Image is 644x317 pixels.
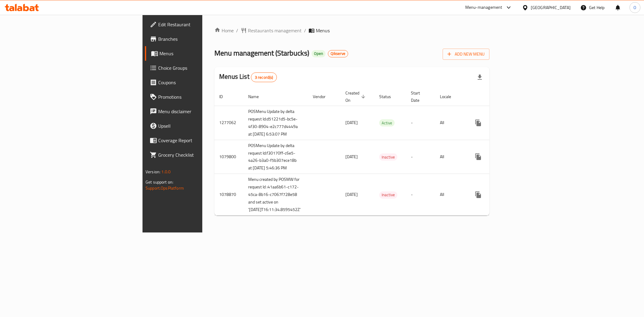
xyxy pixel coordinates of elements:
span: 3 record(s) [251,75,277,80]
span: Created On [345,89,367,104]
span: Upsell [158,122,245,130]
span: ID [219,93,231,100]
a: Edit Restaurant [145,17,250,32]
a: Menus [145,46,250,61]
span: Coverage Report [158,137,245,144]
button: Change Status [485,149,500,164]
div: Total records count [251,72,277,82]
span: 1.0.0 [161,168,171,176]
span: Promotions [158,93,245,101]
button: Change Status [485,187,500,202]
span: Branches [158,35,245,43]
button: more [471,149,485,164]
div: Export file [473,70,487,85]
td: All [435,174,466,216]
td: Menu created by POSMW for request Id :41aa6b61-c172-45ca-8b16-c7067f728e58 and set active on '[DA... [243,174,308,216]
span: [DATE] [345,119,358,126]
span: Inactive [379,191,397,198]
li: / [304,27,306,34]
td: POSMenu Update by delta request Id:f30170ff-c6e5-4a26-b3a0-f5b307ece18b at [DATE] 5:46:36 PM [243,140,308,174]
td: - [406,174,435,216]
span: Start Date [411,89,428,104]
span: Add New Menu [447,50,485,58]
a: Restaurants management [241,27,302,34]
span: [DATE] [345,191,358,198]
span: Menus [159,50,245,57]
span: Open [312,51,325,56]
span: Version: [146,168,160,176]
a: Coupons [145,75,250,90]
a: Coverage Report [145,133,250,148]
td: - [406,140,435,174]
span: Locale [440,93,459,100]
a: Menu disclaimer [145,104,250,119]
span: Active [379,120,395,126]
nav: breadcrumb [214,27,489,34]
span: Get support on: [146,178,173,186]
a: Upsell [145,119,250,133]
a: Choice Groups [145,61,250,75]
div: [GEOGRAPHIC_DATA] [531,4,571,11]
span: Choice Groups [158,64,245,72]
div: Inactive [379,153,397,161]
button: Add New Menu [443,49,489,60]
a: Grocery Checklist [145,148,250,162]
span: Qikserve [328,51,348,56]
td: POSMenu Update by delta request Id:d51221d5-bc5e-4f30-8904-e2c777d4449a at [DATE] 6:53:07 PM [243,106,308,140]
span: Coupons [158,79,245,86]
span: Vendor [313,93,333,100]
td: All [435,106,466,140]
div: Inactive [379,191,397,199]
span: Status [379,93,399,100]
span: Edit Restaurant [158,21,245,28]
button: Change Status [485,116,500,130]
button: more [471,187,485,202]
span: Name [248,93,267,100]
td: All [435,140,466,174]
span: Inactive [379,154,397,161]
span: [DATE] [345,153,358,161]
span: O [633,4,636,11]
th: Actions [466,88,534,106]
span: Menus [316,27,330,34]
a: Branches [145,32,250,46]
span: Restaurants management [248,27,302,34]
table: enhanced table [214,88,534,216]
button: more [471,116,485,130]
div: Open [312,50,325,57]
a: Support.OpsPlatform [146,184,184,192]
span: Menu disclaimer [158,108,245,115]
h2: Menus List [219,72,277,82]
span: Grocery Checklist [158,151,245,158]
span: Menu management ( Starbucks ) [214,46,309,60]
td: - [406,106,435,140]
a: Promotions [145,90,250,104]
div: Menu-management [465,4,502,11]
